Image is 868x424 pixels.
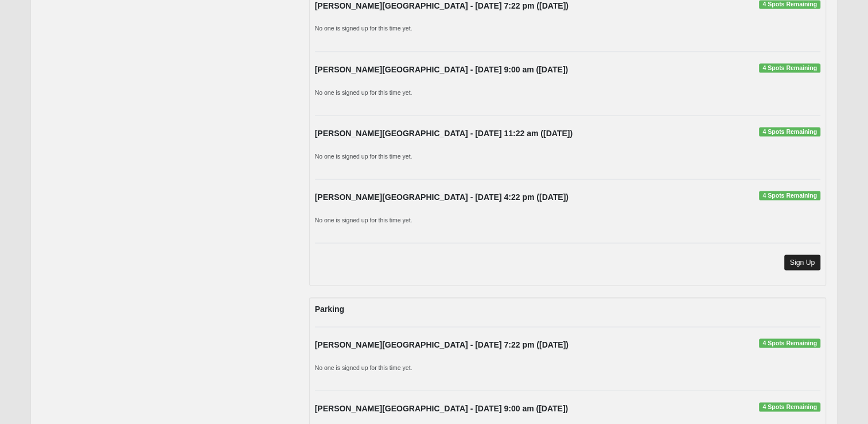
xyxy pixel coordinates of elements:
strong: [PERSON_NAME][GEOGRAPHIC_DATA] - [DATE] 11:22 am ([DATE]) [315,128,573,137]
span: 4 Spots Remaining [759,63,820,72]
small: No one is signed up for this time yet. [315,364,412,371]
small: No one is signed up for this time yet. [315,216,412,223]
strong: [PERSON_NAME][GEOGRAPHIC_DATA] - [DATE] 7:22 pm ([DATE]) [315,340,569,349]
span: 4 Spots Remaining [759,338,820,348]
a: Sign Up [784,255,821,270]
small: No one is signed up for this time yet. [315,25,412,32]
strong: [PERSON_NAME][GEOGRAPHIC_DATA] - [DATE] 9:00 am ([DATE]) [315,64,569,74]
strong: [PERSON_NAME][GEOGRAPHIC_DATA] - [DATE] 7:22 pm ([DATE]) [315,1,569,10]
small: No one is signed up for this time yet. [315,88,412,95]
strong: [PERSON_NAME][GEOGRAPHIC_DATA] - [DATE] 4:22 pm ([DATE]) [315,192,569,201]
span: 4 Spots Remaining [759,127,820,136]
strong: Parking [315,304,344,313]
span: 4 Spots Remaining [759,191,820,200]
small: No one is signed up for this time yet. [315,152,412,159]
span: 4 Spots Remaining [759,402,820,411]
strong: [PERSON_NAME][GEOGRAPHIC_DATA] - [DATE] 9:00 am ([DATE]) [315,403,569,413]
